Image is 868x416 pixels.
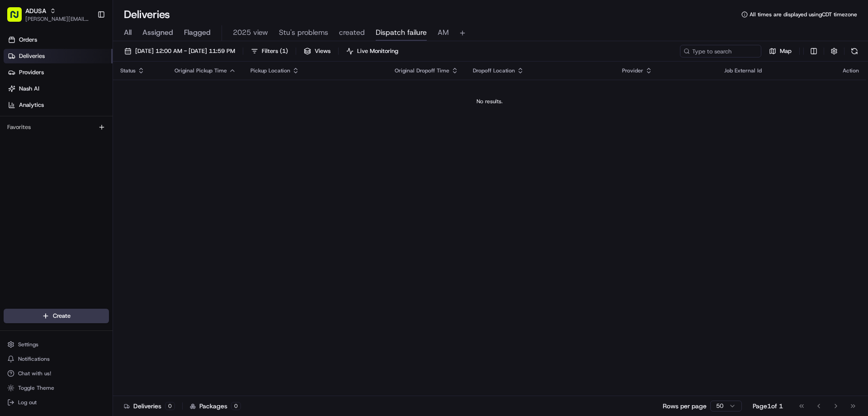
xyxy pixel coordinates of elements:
[750,11,857,18] span: All times are displayed using CDT timezone
[135,47,235,55] span: [DATE] 12:00 AM - [DATE] 11:59 PM
[262,47,288,55] span: Filters
[780,47,792,55] span: Map
[233,27,268,38] span: 2025 view
[120,45,239,57] button: [DATE] 12:00 AM - [DATE] 11:59 PM
[18,341,38,348] span: Settings
[4,120,109,134] div: Favorites
[4,65,113,80] a: Providers
[279,27,328,38] span: Stu's problems
[680,45,761,57] input: Type to search
[231,402,241,410] div: 0
[315,47,330,55] span: Views
[376,27,427,38] span: Dispatch failure
[18,355,50,363] span: Notifications
[724,67,762,74] span: Job External Id
[19,68,44,77] span: Providers
[4,33,113,47] a: Orders
[4,4,94,25] button: ADUSA[PERSON_NAME][EMAIL_ADDRESS][PERSON_NAME][DOMAIN_NAME]
[342,45,402,57] button: Live Monitoring
[622,67,643,74] span: Provider
[280,47,288,55] span: ( 1 )
[142,27,173,38] span: Assigned
[438,27,449,38] span: AM
[753,402,783,411] div: Page 1 of 1
[18,399,37,406] span: Log out
[250,67,290,74] span: Pickup Location
[4,81,113,96] a: Nash AI
[4,338,109,351] button: Settings
[18,384,54,392] span: Toggle Theme
[19,36,37,44] span: Orders
[4,353,109,365] button: Notifications
[4,367,109,380] button: Chat with us!
[184,27,211,38] span: Flagged
[4,49,113,63] a: Deliveries
[25,15,90,23] button: [PERSON_NAME][EMAIL_ADDRESS][PERSON_NAME][DOMAIN_NAME]
[4,396,109,409] button: Log out
[117,98,863,105] div: No results.
[18,370,51,377] span: Chat with us!
[339,27,365,38] span: created
[473,67,515,74] span: Dropoff Location
[19,52,45,60] span: Deliveries
[848,45,861,57] button: Refresh
[19,85,39,93] span: Nash AI
[19,101,44,109] span: Analytics
[843,67,859,74] div: Action
[124,27,132,38] span: All
[124,402,175,411] div: Deliveries
[4,382,109,394] button: Toggle Theme
[175,67,227,74] span: Original Pickup Time
[25,6,46,15] button: ADUSA
[247,45,292,57] button: Filters(1)
[300,45,335,57] button: Views
[357,47,398,55] span: Live Monitoring
[765,45,796,57] button: Map
[120,67,136,74] span: Status
[4,309,109,323] button: Create
[395,67,449,74] span: Original Dropoff Time
[663,402,707,411] p: Rows per page
[190,402,241,411] div: Packages
[53,312,71,320] span: Create
[165,402,175,410] div: 0
[124,7,170,22] h1: Deliveries
[4,98,113,112] a: Analytics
